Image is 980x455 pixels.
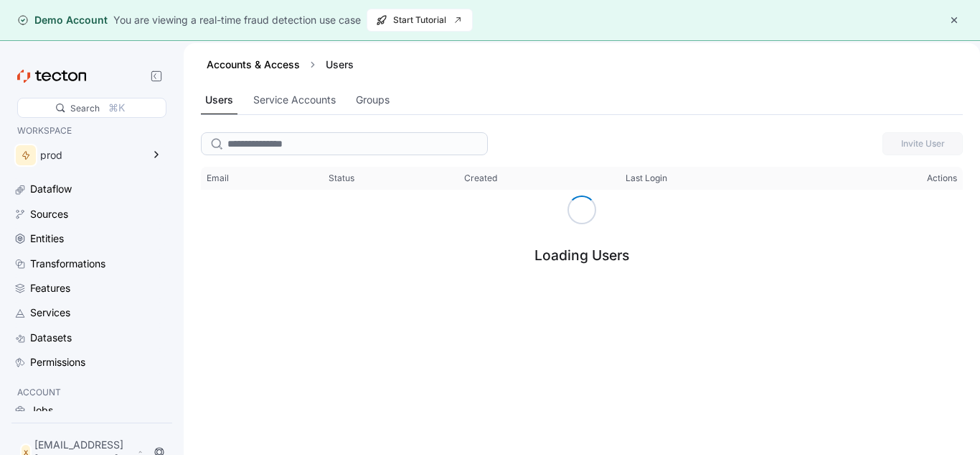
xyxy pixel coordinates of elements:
span: Loading [567,196,596,224]
span: Last Login [626,173,667,184]
div: Service Accounts [253,92,336,108]
span: Start Tutorial [376,9,463,31]
a: Dataflow [11,178,165,200]
div: Users [205,92,233,108]
span: Invite User [892,133,953,155]
span: Created [464,173,497,184]
a: Sources [11,203,165,225]
div: Loading Users [534,247,629,264]
a: Transformations [11,253,165,275]
div: Features [30,280,70,296]
div: prod [40,150,142,160]
a: Services [11,302,165,323]
div: Groups [356,92,390,108]
div: Services [30,305,70,321]
div: Sources [30,206,68,222]
a: Datasets [11,327,165,349]
span: Status [329,173,354,184]
button: Start Tutorial [367,9,473,32]
a: Jobs [11,400,165,421]
a: Entities [11,228,165,249]
div: Search [70,101,100,115]
div: ⌘K [108,100,125,116]
span: Email [207,173,229,184]
div: Demo Account [17,13,108,27]
a: Permissions [11,351,165,373]
div: Datasets [30,330,72,346]
span: Actions [927,173,957,184]
p: WORKSPACE [17,124,159,138]
a: Features [11,277,165,299]
div: Users [320,58,359,72]
div: Jobs [30,403,53,418]
div: Search⌘K [17,98,166,118]
a: Accounts & Access [207,58,300,70]
div: Dataflow [30,181,72,197]
div: Entities [30,231,64,247]
p: ACCOUNT [17,385,159,400]
button: Invite User [882,132,963,155]
div: Permissions [30,354,85,370]
div: You are viewing a real-time fraud detection use case [113,12,361,28]
div: Transformations [30,256,105,272]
